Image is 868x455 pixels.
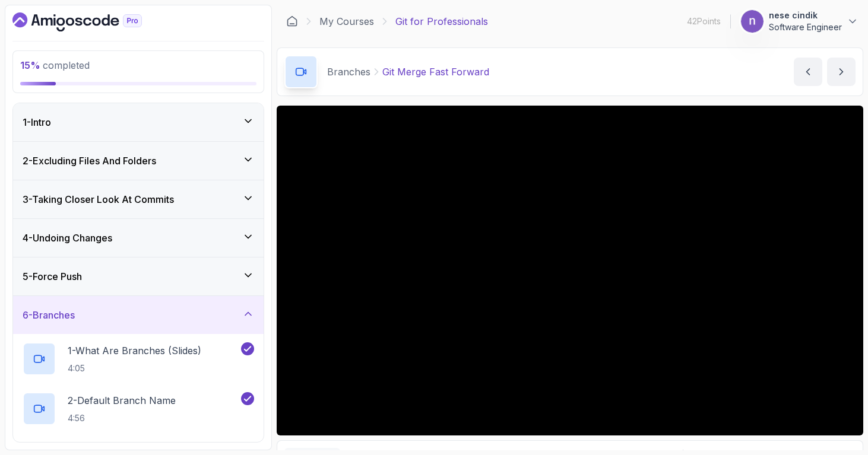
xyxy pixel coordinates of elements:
[769,21,842,33] p: Software Engineer
[20,59,40,71] span: 15 %
[740,9,859,33] button: user profile imagenese cindikSoftware Engineer
[277,106,863,435] iframe: 9 - Git Merge Fast Forward
[68,362,201,374] p: 4:05
[68,412,176,424] p: 4:56
[23,269,82,284] h3: 5 - Force Push
[13,180,264,218] button: 3-Taking Closer Look At Commits
[68,343,201,358] p: 1 - What Are Branches (Slides)
[395,14,488,28] p: Git for Professionals
[741,10,764,33] img: user profile image
[319,14,374,28] a: My Courses
[13,219,264,257] button: 4-Undoing Changes
[687,15,721,27] p: 42 Points
[382,65,489,79] p: Git Merge Fast Forward
[13,257,264,295] button: 5-Force Push
[23,308,75,322] h3: 6 - Branches
[23,154,156,168] h3: 2 - Excluding Files And Folders
[13,103,264,141] button: 1-Intro
[827,58,856,86] button: next content
[13,296,264,334] button: 6-Branches
[13,142,264,180] button: 2-Excluding Files And Folders
[23,115,51,129] h3: 1 - Intro
[12,12,169,31] a: Dashboard
[327,65,370,79] p: Branches
[23,342,254,376] button: 1-What Are Branches (Slides)4:05
[769,9,842,21] p: nese cindik
[794,58,822,86] button: previous content
[23,392,254,425] button: 2-Default Branch Name4:56
[68,393,176,408] p: 2 - Default Branch Name
[23,231,112,245] h3: 4 - Undoing Changes
[20,59,90,71] span: completed
[23,192,174,206] h3: 3 - Taking Closer Look At Commits
[286,15,298,27] a: Dashboard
